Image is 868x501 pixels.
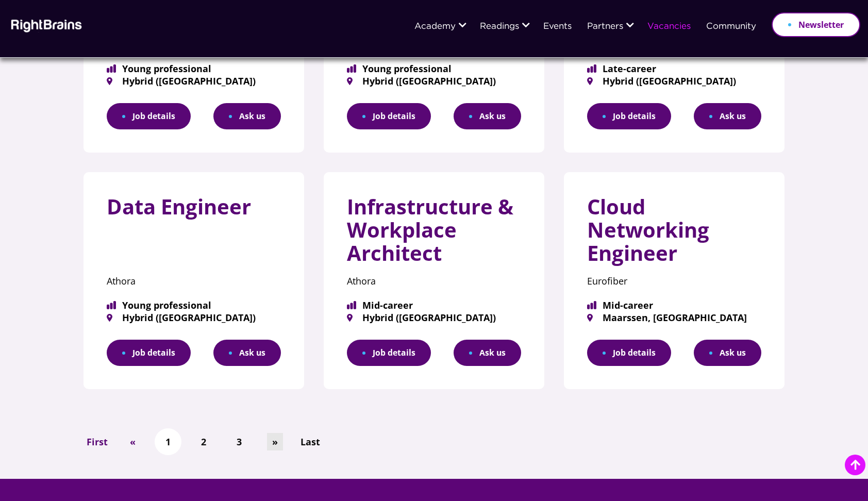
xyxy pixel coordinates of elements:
[347,300,521,310] span: Mid-career
[587,313,761,322] span: Maarssen, [GEOGRAPHIC_DATA]
[347,195,521,272] h3: Infrastructure & Workplace Architect
[347,313,521,322] span: Hybrid ([GEOGRAPHIC_DATA])
[87,435,108,449] span: First
[107,64,281,73] span: Young professional
[706,22,756,31] a: Community
[107,340,191,366] a: Job details
[107,313,281,322] span: Hybrid ([GEOGRAPHIC_DATA])
[454,103,521,129] button: Ask us
[8,18,82,32] img: Rightbrains
[414,22,456,31] a: Academy
[347,64,521,73] span: Young professional
[347,272,521,290] p: Athora
[587,195,761,272] h3: Cloud Networking Engineer
[587,340,671,366] a: Job details
[347,103,431,129] a: Job details
[647,22,691,31] a: Vacancies
[107,300,281,310] span: Young professional
[231,433,247,451] a: 3
[295,433,325,451] a: Last
[772,12,860,37] a: Newsletter
[267,433,283,451] a: »
[130,435,136,449] span: «
[587,272,761,290] p: Eurofiber
[454,340,521,366] button: Ask us
[587,22,623,31] a: Partners
[694,103,761,129] button: Ask us
[587,103,671,129] a: Job details
[107,103,191,129] a: Job details
[347,340,431,366] a: Job details
[587,64,761,73] span: Late-career
[587,76,761,86] span: Hybrid ([GEOGRAPHIC_DATA])
[107,195,281,226] h3: Data Engineer
[213,103,281,129] button: Ask us
[196,433,211,451] a: 2
[107,272,281,290] p: Athora
[213,340,281,366] button: Ask us
[347,76,521,86] span: Hybrid ([GEOGRAPHIC_DATA])
[107,76,281,86] span: Hybrid ([GEOGRAPHIC_DATA])
[587,300,761,310] span: Mid-career
[160,433,176,451] a: 1
[543,22,572,31] a: Events
[480,22,519,31] a: Readings
[694,340,761,366] button: Ask us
